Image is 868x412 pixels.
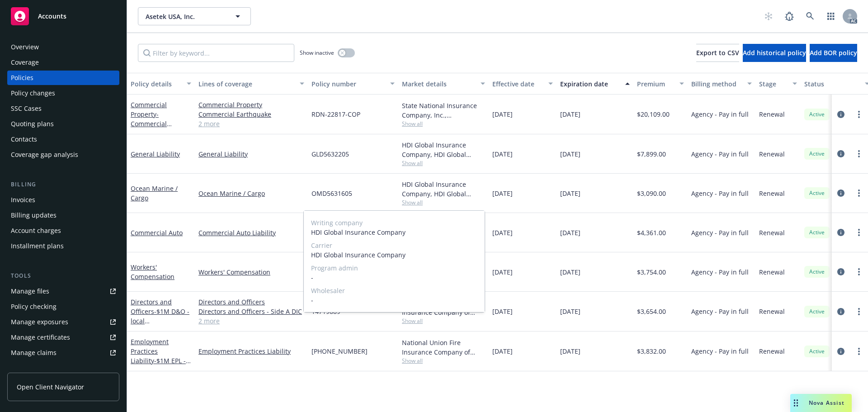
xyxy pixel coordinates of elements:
div: Policy changes [11,86,55,100]
div: Effective date [492,79,543,89]
a: General Liability [198,149,304,159]
div: State National Insurance Company, Inc., [PERSON_NAME] Insurance, Royal & SunAlliance Insurance Ag... [402,101,485,120]
a: circleInformation [835,227,846,238]
span: Writing company [311,218,477,227]
div: Market details [402,79,475,89]
span: Accounts [38,13,66,20]
span: Agency - Pay in full [691,189,749,198]
div: Account charges [11,223,61,238]
span: Wholesaler [311,286,477,295]
a: General Liability [131,150,180,158]
a: Accounts [7,4,119,29]
span: [DATE] [560,109,580,119]
span: $3,090.00 [637,189,666,198]
a: Policy changes [7,86,119,100]
span: Carrier [311,241,477,250]
a: Switch app [822,7,840,25]
button: Add BOR policy [810,44,857,62]
span: [PHONE_NUMBER] [311,346,368,356]
a: Billing updates [7,208,119,223]
span: Renewal [759,267,785,277]
a: circleInformation [835,306,846,317]
span: Active [808,268,826,276]
span: Export to CSV [696,48,739,57]
button: Policy details [127,73,195,95]
span: Show all [402,120,485,128]
a: circleInformation [835,266,846,277]
a: Coverage [7,55,119,70]
div: Coverage [11,55,39,70]
a: Coverage gap analysis [7,147,119,162]
div: HDI Global Insurance Company, HDI Global Insurance Company [402,140,485,159]
a: Employment Practices Liability [131,337,186,384]
span: [DATE] [492,149,513,159]
span: Agency - Pay in full [691,307,749,316]
span: Program admin [311,263,477,273]
button: Premium [633,73,688,95]
span: Renewal [759,307,785,316]
span: Active [808,110,826,118]
span: GLD5632205 [311,149,349,159]
span: - [311,295,477,305]
span: - [311,273,477,282]
span: Add BOR policy [810,48,857,57]
span: Agency - Pay in full [691,109,749,119]
span: [DATE] [560,307,580,316]
a: Commercial Auto [131,228,183,237]
a: more [854,306,864,317]
a: Directors and Officers - Side A DIC [198,307,304,316]
div: Policy number [311,79,385,89]
span: Active [808,150,826,158]
a: more [854,109,864,120]
span: Renewal [759,346,785,356]
div: Billing updates [11,208,57,223]
span: Nova Assist [809,399,844,407]
span: Asetek USA, Inc. [146,12,224,21]
button: Market details [398,73,489,95]
a: Manage certificates [7,330,119,345]
a: Installment plans [7,239,119,253]
button: Stage [755,73,801,95]
a: Account charges [7,223,119,238]
a: Directors and Officers [198,297,304,307]
div: HDI Global Insurance Company, HDI Global Insurance Company [402,180,485,199]
div: Policy details [131,79,181,89]
span: Active [808,347,826,355]
span: $3,654.00 [637,307,666,316]
span: [DATE] [492,267,513,277]
span: Show all [402,159,485,167]
span: $3,754.00 [637,267,666,277]
div: Coverage gap analysis [11,147,78,162]
span: [DATE] [560,189,580,198]
span: $4,361.00 [637,228,666,237]
a: Invoices [7,193,119,207]
a: Search [801,7,819,25]
div: Tools [7,271,119,280]
span: Add historical policy [743,48,806,57]
a: more [854,188,864,199]
button: Export to CSV [696,44,739,62]
a: circleInformation [835,188,846,199]
span: - $1M D&O - local [PERSON_NAME] [131,307,189,335]
a: more [854,148,864,159]
span: Manage exposures [7,315,119,329]
span: [DATE] [492,307,513,316]
button: Nova Assist [790,394,852,412]
span: [DATE] [492,109,513,119]
div: Quoting plans [11,117,54,131]
a: more [854,346,864,357]
div: Overview [11,40,39,54]
div: Lines of coverage [198,79,294,89]
input: Filter by keyword... [138,44,294,62]
div: Status [804,79,859,89]
a: Commercial Auto Liability [198,228,304,237]
span: - Commercial Property [131,110,172,137]
span: Show all [402,317,485,325]
a: Workers' Compensation [131,263,175,281]
span: $7,899.00 [637,149,666,159]
div: Drag to move [790,394,802,412]
div: Expiration date [560,79,620,89]
span: Renewal [759,189,785,198]
span: $3,832.00 [637,346,666,356]
span: RDN-22817-COP [311,109,360,119]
